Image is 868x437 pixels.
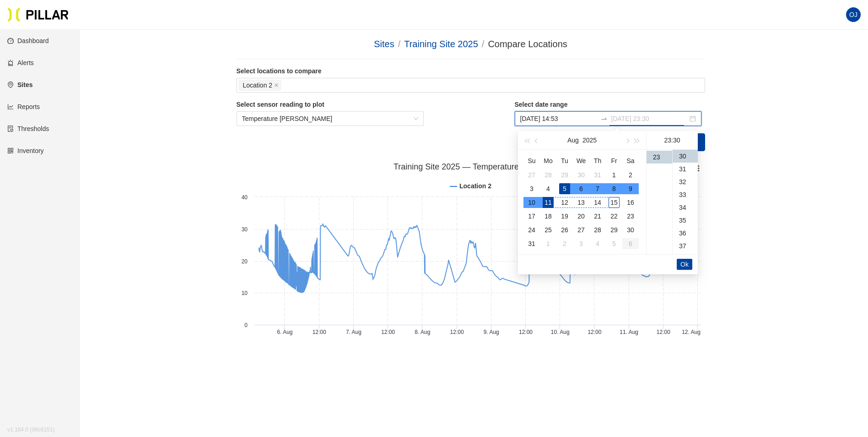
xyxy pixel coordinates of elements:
[606,168,622,182] td: 2025-08-01
[556,196,573,209] td: 2025-08-12
[523,168,540,182] td: 2025-07-27
[606,237,622,251] td: 2025-09-05
[606,196,622,209] td: 2025-08-15
[459,182,491,190] tspan: Location 2
[673,150,698,163] div: 30
[559,224,570,235] div: 26
[576,211,587,222] div: 20
[556,223,573,237] td: 2025-08-26
[556,209,573,223] td: 2025-08-19
[573,196,589,209] td: 2025-08-13
[277,329,292,335] tspan: 6. Aug
[7,81,32,88] a: environmentSites
[241,258,248,265] text: 20
[518,329,532,335] text: 12:00
[523,196,540,209] td: 2025-08-10
[589,168,606,182] td: 2025-07-31
[622,182,639,196] td: 2025-08-09
[592,197,603,208] div: 14
[543,197,554,208] div: 11
[520,114,597,124] input: Start date
[381,329,395,335] text: 12:00
[592,238,603,249] div: 4
[592,224,603,235] div: 28
[244,322,248,328] text: 0
[673,240,698,252] div: 37
[526,238,537,249] div: 31
[606,153,622,168] th: Fr
[589,209,606,223] td: 2025-08-21
[592,169,603,180] div: 31
[543,224,554,235] div: 25
[345,329,361,335] tspan: 7. Aug
[274,83,279,88] span: close
[673,188,698,201] div: 33
[523,237,540,251] td: 2025-08-31
[523,153,540,168] th: Su
[622,223,639,237] td: 2025-08-30
[7,103,40,110] a: line-chartReports
[526,183,537,194] div: 3
[543,183,554,194] div: 4
[680,259,689,269] span: Ok
[241,290,248,296] text: 10
[609,183,620,194] div: 8
[523,182,540,196] td: 2025-08-03
[415,329,430,335] tspan: 8. Aug
[609,224,620,235] div: 29
[540,182,556,196] td: 2025-08-04
[673,163,698,175] div: 31
[588,329,601,335] text: 12:00
[589,153,606,168] th: Th
[550,329,569,335] tspan: 10. Aug
[526,211,537,222] div: 17
[540,153,556,168] th: Mo
[576,183,587,194] div: 6
[374,39,394,49] a: Sites
[543,211,554,222] div: 18
[589,237,606,251] td: 2025-09-04
[559,238,570,249] div: 2
[625,211,636,222] div: 23
[589,223,606,237] td: 2025-08-28
[488,39,567,49] span: Compare Locations
[620,329,638,335] tspan: 11. Aug
[559,169,570,180] div: 29
[559,211,570,222] div: 19
[573,223,589,237] td: 2025-08-27
[540,237,556,251] td: 2025-09-01
[622,209,639,223] td: 2025-08-23
[625,224,636,235] div: 30
[559,197,570,208] div: 12
[573,153,589,168] th: We
[573,182,589,196] td: 2025-08-06
[576,238,587,249] div: 3
[483,329,499,335] tspan: 9. Aug
[526,197,537,208] div: 10
[589,182,606,196] td: 2025-08-07
[673,201,698,214] div: 34
[576,224,587,235] div: 27
[398,39,401,49] span: /
[582,131,597,149] button: 2025
[622,168,639,182] td: 2025-08-02
[600,115,608,122] span: swap-right
[450,329,464,335] text: 12:00
[7,7,69,22] img: Pillar Technologies
[515,100,705,109] label: Select date range
[625,169,636,180] div: 2
[556,168,573,182] td: 2025-07-29
[622,153,639,168] th: Sa
[849,7,857,22] span: OJ
[243,80,273,90] span: Location 2
[677,259,692,270] button: Ok
[650,131,694,149] div: 23:30
[592,211,603,222] div: 21
[543,169,554,180] div: 28
[673,175,698,188] div: 32
[7,37,49,44] a: dashboardDashboard
[625,183,636,194] div: 9
[237,66,705,76] label: Select locations to compare
[609,211,620,222] div: 22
